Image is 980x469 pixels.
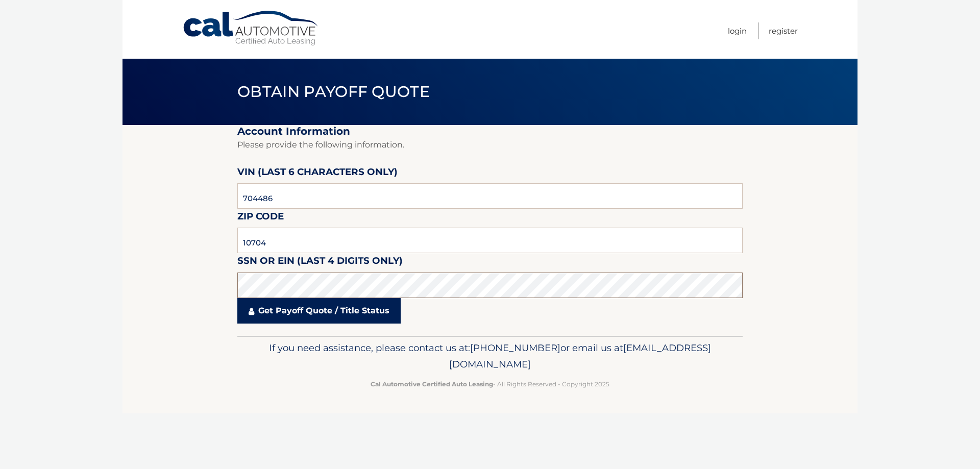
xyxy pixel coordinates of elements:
[237,164,398,183] label: VIN (last 6 characters only)
[182,10,320,46] a: Cal Automotive
[769,22,798,39] a: Register
[237,82,430,101] span: Obtain Payoff Quote
[244,340,736,373] p: If you need assistance, please contact us at: or email us at
[237,253,403,272] label: SSN or EIN (last 4 digits only)
[237,298,401,324] a: Get Payoff Quote / Title Status
[237,209,284,228] label: Zip Code
[728,22,747,39] a: Login
[244,379,736,389] p: - All Rights Reserved - Copyright 2025
[237,138,743,152] p: Please provide the following information.
[470,342,560,354] span: [PHONE_NUMBER]
[371,380,493,388] strong: Cal Automotive Certified Auto Leasing
[237,125,743,138] h2: Account Information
